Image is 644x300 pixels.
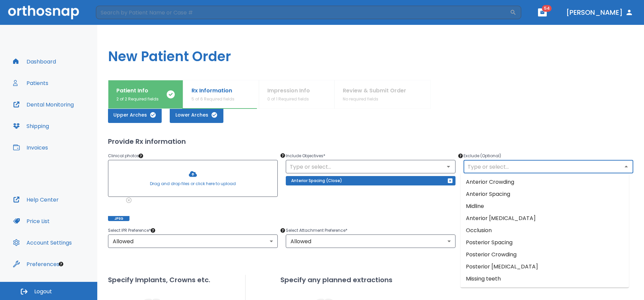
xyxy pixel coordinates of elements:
li: Occlusion [461,224,629,237]
button: Lower Arches [170,107,223,123]
span: 54 [542,5,552,12]
p: 2 of 2 Required fields [116,96,159,102]
p: Select Attachment Preference * [286,226,455,234]
p: Exclude (Optional) [464,152,633,160]
p: Patient Info [116,87,159,95]
input: Search by Patient Name or Case # [96,6,510,19]
p: Select IPR Preference * [108,226,278,234]
p: 5 of 6 Required fields [192,96,234,102]
button: Invoices [9,139,52,156]
li: Anterior Spacing [461,188,629,200]
h1: New Patient Order [97,25,644,80]
button: Shipping [9,118,53,134]
img: Orthosnap [8,5,79,19]
p: Rx Information [192,87,234,95]
div: Tooltip anchor [280,153,286,159]
li: Midline [461,200,629,212]
li: Missing teeth [461,273,629,285]
input: Type or select... [466,162,631,171]
button: Upper Arches [108,107,162,123]
button: Account Settings [9,234,76,251]
span: Lower Arches [176,112,217,119]
div: Allowed [286,234,455,248]
li: Posterior Crowding [461,249,629,261]
li: Anterior [MEDICAL_DATA] [461,212,629,224]
button: Open [444,162,453,171]
li: Posterior Spacing [461,237,629,249]
button: [PERSON_NAME] [563,6,636,18]
li: Posterior [MEDICAL_DATA] [461,261,629,273]
span: Upper Arches [115,112,155,119]
span: Logout [34,288,52,295]
button: Dashboard [9,53,60,70]
button: Preferences [9,256,63,272]
p: Include Objectives * [286,152,455,160]
div: Tooltip anchor [58,261,64,267]
span: JPEG [108,216,129,221]
button: Help Center [9,191,63,208]
button: Price List [9,213,54,229]
button: Dental Monitoring [9,96,78,113]
button: Patients [9,75,52,91]
div: Tooltip anchor [280,227,286,233]
div: Tooltip anchor [150,227,156,233]
input: Type or select... [288,162,453,171]
div: Allowed [108,234,278,248]
p: Anterior Spacing (Close) [291,177,342,185]
li: Anterior Crowding [461,176,629,188]
div: Tooltip anchor [138,153,144,159]
button: Close [622,162,631,171]
h2: Provide Rx information [108,136,633,146]
h2: Specify any planned extractions [280,275,392,285]
h2: Specify Implants, Crowns etc. [108,275,210,285]
div: Tooltip anchor [458,153,464,159]
p: Clinical photos * [108,152,278,160]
